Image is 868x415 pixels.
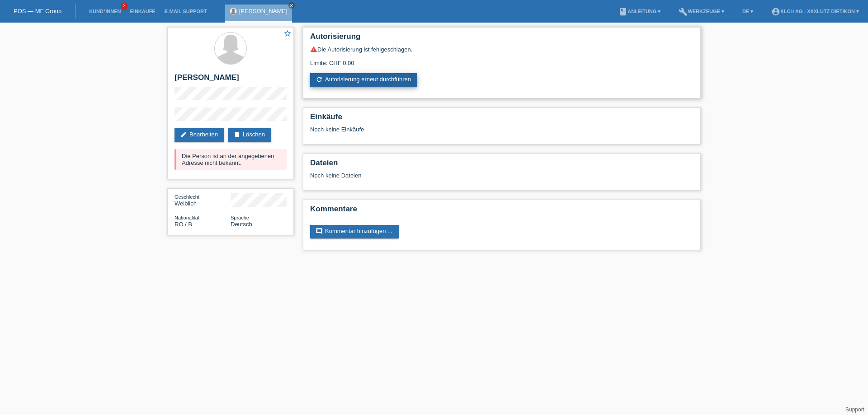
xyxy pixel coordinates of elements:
[310,225,399,238] a: commentKommentar hinzufügen ...
[288,2,295,9] a: close
[310,46,693,53] div: Die Autorisierung ist fehlgeschlagen.
[233,131,241,138] i: delete
[310,159,693,172] h2: Dateien
[14,8,61,14] a: POS — MF Group
[180,131,187,138] i: edit
[228,128,271,142] a: deleteLöschen
[738,9,758,14] a: DE ▾
[310,46,317,53] i: warning
[310,205,693,218] h2: Kommentare
[845,406,864,413] a: Support
[767,9,863,14] a: account_circleXLCH AG - XXXLutz Dietikon ▾
[283,29,292,39] a: star_border
[310,73,417,87] a: refreshAutorisierung erneut durchführen
[310,53,693,66] div: Limite: CHF 0.00
[175,149,287,170] div: Die Person ist an der angegebenen Adresse nicht bekannt.
[175,128,224,142] a: editBearbeiten
[618,7,627,16] i: book
[283,29,292,37] i: star_border
[310,126,693,140] div: Noch keine Einkäufe
[85,9,125,14] a: Kund*innen
[160,9,212,14] a: E-Mail Support
[175,73,287,87] h2: [PERSON_NAME]
[310,32,693,46] h2: Autorisierung
[175,194,199,200] span: Geschlecht
[674,9,729,14] a: buildWerkzeuge ▾
[316,228,323,235] i: comment
[175,215,199,220] span: Nationalität
[175,193,231,207] div: Weiblich
[310,172,586,179] div: Noch keine Dateien
[289,3,294,8] i: close
[310,112,693,126] h2: Einkäufe
[239,8,288,14] a: [PERSON_NAME]
[231,221,252,228] span: Deutsch
[175,221,192,228] span: Rumänien / B / 07.08.2019
[316,76,323,83] i: refresh
[121,2,128,10] span: 2
[614,9,665,14] a: bookAnleitung ▾
[231,215,249,220] span: Sprache
[679,7,688,16] i: build
[771,7,780,16] i: account_circle
[125,9,160,14] a: Einkäufe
